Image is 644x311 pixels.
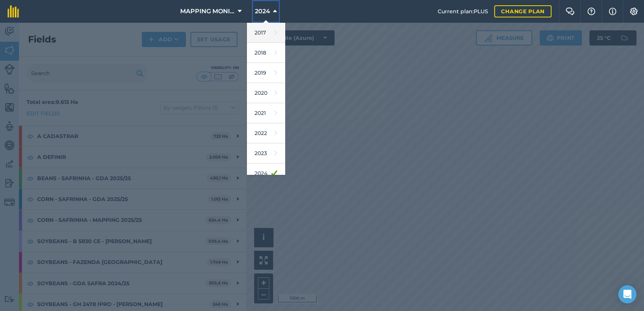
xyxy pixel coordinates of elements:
[8,5,19,17] img: fieldmargin Logo
[629,8,638,15] img: A cog icon
[255,7,270,16] span: 2024
[247,143,285,163] a: 2023
[438,7,488,16] span: Current plan : PLUS
[609,7,616,16] img: svg+xml;base64,PHN2ZyB4bWxucz0iaHR0cDovL3d3dy53My5vcmcvMjAwMC9zdmciIHdpZHRoPSIxNyIgaGVpZ2h0PSIxNy...
[565,8,575,15] img: Two speech bubbles overlapping with the left bubble in the forefront
[247,83,285,103] a: 2020
[618,285,636,303] div: Open Intercom Messenger
[247,103,285,123] a: 2021
[247,63,285,83] a: 2019
[247,23,285,43] a: 2017
[180,7,235,16] span: MAPPING MONITORAMENTO AGRICOLA
[247,163,285,184] a: 2024
[587,8,596,15] img: A question mark icon
[247,123,285,143] a: 2022
[494,5,551,17] a: Change plan
[247,43,285,63] a: 2018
